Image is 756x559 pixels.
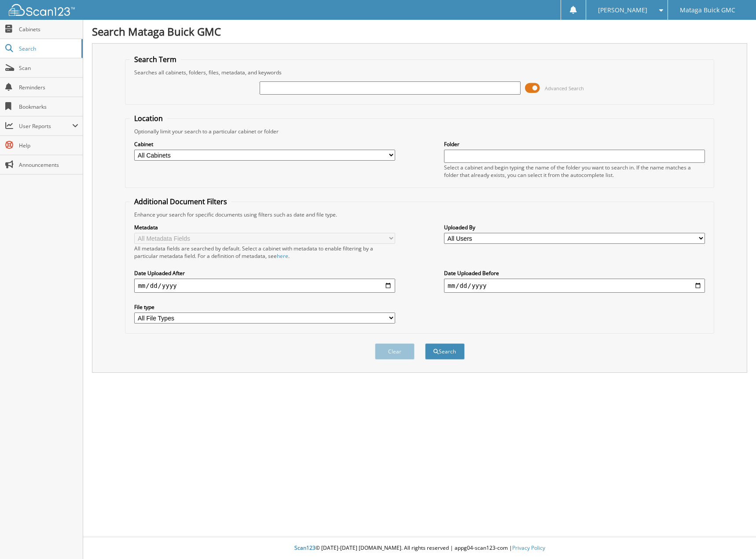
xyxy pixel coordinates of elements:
[19,161,78,169] span: Announcements
[545,85,584,92] span: Advanced Search
[444,224,705,231] label: Uploaded By
[680,7,735,13] span: Mataga Buick GMC
[134,224,395,231] label: Metadata
[444,140,705,148] label: Folder
[19,45,77,52] span: Search
[134,269,395,277] label: Date Uploaded After
[134,279,395,293] input: start
[92,24,747,39] h1: Search Mataga Buick GMC
[19,103,78,110] span: Bookmarks
[444,164,705,179] div: Select a cabinet and begin typing the name of the folder you want to search in. If the name match...
[444,269,705,277] label: Date Uploaded Before
[130,114,167,123] legend: Location
[130,55,181,64] legend: Search Term
[277,252,288,260] a: here
[134,140,395,148] label: Cabinet
[512,544,545,552] a: Privacy Policy
[712,517,756,559] iframe: Chat Widget
[375,343,415,360] button: Clear
[19,122,72,130] span: User Reports
[134,245,395,260] div: All metadata fields are searched by default. Select a cabinet with metadata to enable filtering b...
[19,26,78,33] span: Cabinets
[425,343,465,360] button: Search
[9,4,75,16] img: scan123-logo-white.svg
[19,142,78,149] span: Help
[130,197,231,206] legend: Additional Document Filters
[598,7,647,13] span: [PERSON_NAME]
[19,84,78,91] span: Reminders
[294,544,316,552] span: Scan123
[130,69,709,76] div: Searches all cabinets, folders, files, metadata, and keywords
[130,211,709,218] div: Enhance your search for specific documents using filters such as date and file type.
[444,279,705,293] input: end
[130,128,709,135] div: Optionally limit your search to a particular cabinet or folder
[19,64,78,72] span: Scan
[83,537,756,559] div: © [DATE]-[DATE] [DOMAIN_NAME]. All rights reserved | appg04-scan123-com |
[134,303,395,311] label: File type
